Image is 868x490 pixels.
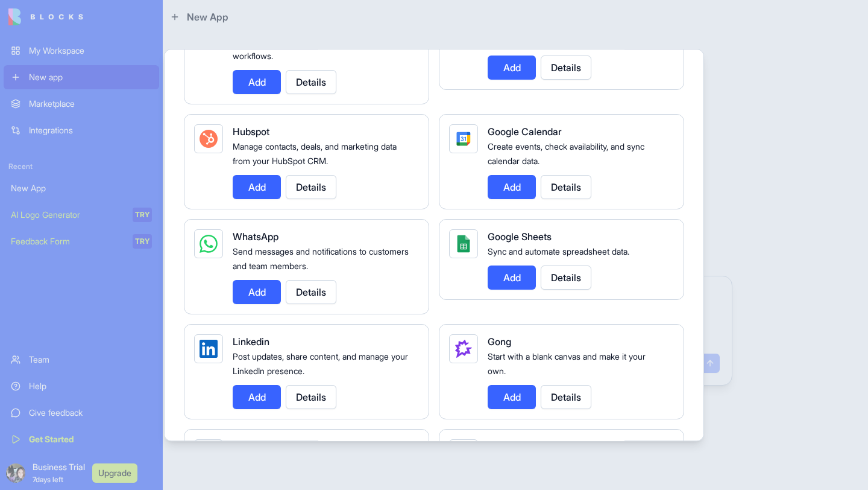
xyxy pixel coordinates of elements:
[488,385,536,409] button: Add
[488,126,562,138] span: Google Calendar
[488,246,629,256] span: Sync and automate spreadsheet data.
[488,336,511,348] span: Gong
[286,385,336,409] button: Details
[488,141,644,166] span: Create events, check availability, and sync calendar data.
[233,231,278,243] span: WhatsApp
[488,175,536,199] button: Add
[233,336,269,348] span: Linkedin
[541,56,591,80] button: Details
[541,175,591,199] button: Details
[233,141,397,166] span: Manage contacts, deals, and marketing data from your HubSpot CRM.
[233,246,409,271] span: Send messages and notifications to customers and team members.
[233,385,281,409] button: Add
[488,56,536,80] button: Add
[233,175,281,199] button: Add
[286,175,336,199] button: Details
[488,351,646,376] span: Start with a blank canvas and make it your own.
[233,126,269,138] span: Hubspot
[488,231,552,243] span: Google Sheets
[233,280,281,304] button: Add
[488,266,536,290] button: Add
[233,351,408,376] span: Post updates, share content, and manage your LinkedIn presence.
[541,266,591,290] button: Details
[286,70,336,94] button: Details
[541,385,591,409] button: Details
[233,70,281,94] button: Add
[286,280,336,304] button: Details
